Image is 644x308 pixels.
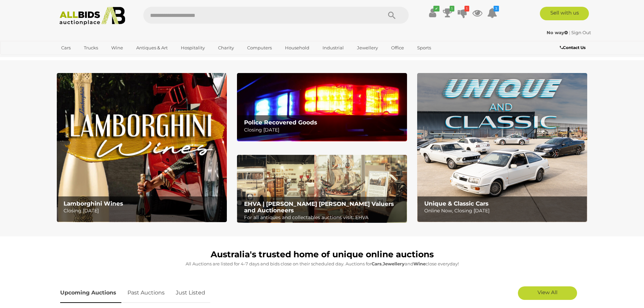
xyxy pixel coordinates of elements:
[450,6,454,11] i: 1
[132,42,172,53] a: Antiques & Art
[57,73,227,222] img: Lamborghini Wines
[417,73,587,222] a: Unique & Classic Cars Unique & Classic Cars Online Now, Closing [DATE]
[569,30,570,35] span: |
[122,283,170,303] a: Past Auctions
[57,42,75,53] a: Cars
[428,7,438,19] a: ✔
[57,73,227,222] a: Lamborghini Wines Lamborghini Wines Closing [DATE]
[424,200,488,207] b: Unique & Classic Cars
[372,261,382,266] strong: Cars
[57,53,114,65] a: [GEOGRAPHIC_DATA]
[547,30,569,35] a: No way
[237,73,407,141] img: Police Recovered Goods
[547,30,568,35] strong: No way
[538,289,557,295] span: View All
[424,207,583,215] p: Online Now, Closing [DATE]
[413,261,426,266] strong: Wine
[353,42,382,53] a: Jewellery
[560,44,587,51] a: Contact Us
[281,42,314,53] a: Household
[237,73,407,141] a: Police Recovered Goods Police Recovered Goods Closing [DATE]
[464,6,469,11] i: 1
[457,7,468,19] a: 1
[60,283,121,303] a: Upcoming Auctions
[243,42,276,53] a: Computers
[318,42,348,53] a: Industrial
[60,260,584,268] p: All Auctions are listed for 4-7 days and bids close on their scheduled day. Auctions for , and cl...
[244,213,403,222] p: For all antiques and collectables auctions visit: EHVA
[571,30,591,35] a: Sign Out
[417,73,587,222] img: Unique & Classic Cars
[176,42,209,53] a: Hospitality
[64,200,123,207] b: Lamborghini Wines
[237,155,407,223] a: EHVA | Evans Hastings Valuers and Auctioneers EHVA | [PERSON_NAME] [PERSON_NAME] Valuers and Auct...
[375,7,409,24] button: Search
[487,7,497,19] a: 3
[387,42,408,53] a: Office
[244,200,394,214] b: EHVA | [PERSON_NAME] [PERSON_NAME] Valuers and Auctioneers
[413,42,435,53] a: Sports
[443,7,453,19] a: 1
[560,45,586,50] b: Contact Us
[214,42,238,53] a: Charity
[107,42,127,53] a: Wine
[56,7,129,25] img: Allbids.com.au
[79,42,102,53] a: Trucks
[433,6,439,11] i: ✔
[244,126,403,134] p: Closing [DATE]
[540,7,589,20] a: Sell with us
[64,207,223,215] p: Closing [DATE]
[237,155,407,223] img: EHVA | Evans Hastings Valuers and Auctioneers
[60,250,584,259] h1: Australia's trusted home of unique online auctions
[518,286,577,300] a: View All
[494,6,499,11] i: 3
[383,261,405,266] strong: Jewellery
[171,283,210,303] a: Just Listed
[244,119,317,126] b: Police Recovered Goods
